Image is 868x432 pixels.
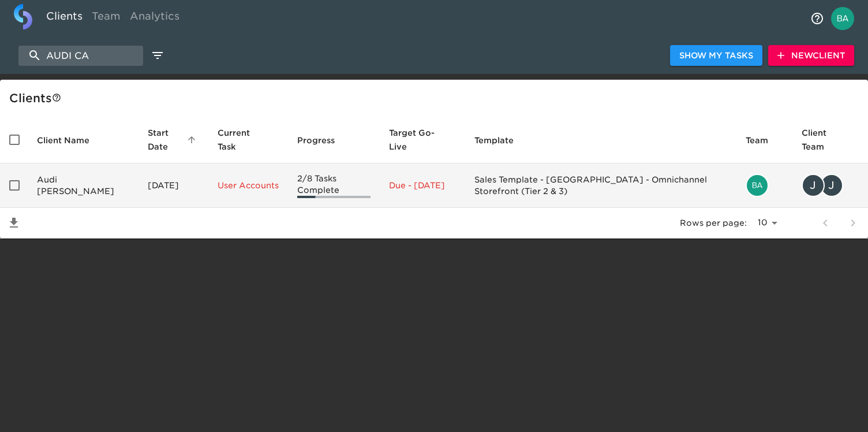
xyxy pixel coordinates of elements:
[288,163,380,208] td: 2/8 Tasks Complete
[389,126,456,154] span: Target Go-Live
[18,46,143,66] input: search
[297,133,350,147] span: Progress
[746,133,783,147] span: Team
[42,4,87,32] a: Clients
[670,45,762,66] button: Show My Tasks
[474,133,529,147] span: Template
[802,126,859,154] span: Client Team
[218,126,264,154] span: Current Task
[14,4,32,29] img: logo
[218,180,279,191] p: User Accounts
[148,126,199,154] span: Start Date
[777,49,845,63] span: New Client
[751,214,781,232] select: rows per page
[37,133,104,147] span: Client Name
[389,126,441,154] span: Calculated based on the start date and the duration of all Tasks contained in this Hub.
[768,45,854,66] button: NewClient
[746,174,783,197] div: bailey.rubin@cdk.com
[148,46,167,65] button: edit
[218,126,279,154] span: Current Task
[465,163,736,208] td: Sales Template - [GEOGRAPHIC_DATA] - Omnichannel Storefront (Tier 2 & 3)
[9,89,863,107] div: Client s
[52,93,61,102] svg: This is a list of all of your clients and clients shared with you
[139,163,208,208] td: [DATE]
[679,49,753,63] span: Show My Tasks
[820,174,843,197] div: J
[802,174,825,197] div: J
[125,4,184,32] a: Analytics
[87,4,125,32] a: Team
[802,174,859,197] div: jonathan.hughes@holman.com, JONATHAN.HUGHES@HOLMAN.COM
[747,175,768,196] img: bailey.rubin@cdk.com
[803,5,831,32] button: notifications
[680,217,747,229] p: Rows per page:
[389,180,456,191] p: Due - [DATE]
[831,7,854,30] img: Profile
[28,163,139,208] td: Audi [PERSON_NAME]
